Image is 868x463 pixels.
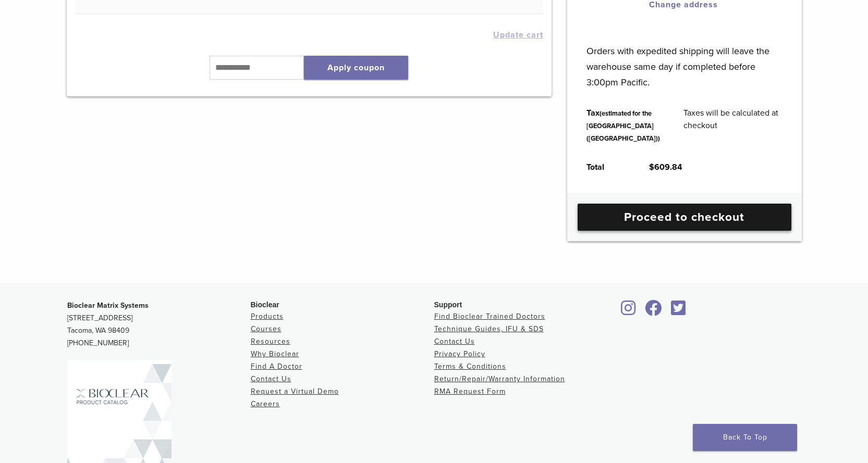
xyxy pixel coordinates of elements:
th: Total [575,153,638,182]
a: Bioclear [618,306,640,317]
a: Why Bioclear [251,349,299,358]
p: Orders with expedited shipping will leave the warehouse same day if completed before 3:00pm Pacific. [586,28,782,90]
button: Update cart [493,31,543,39]
button: Apply coupon [304,56,408,80]
a: Terms & Conditions [434,362,506,371]
small: (estimated for the [GEOGRAPHIC_DATA] ([GEOGRAPHIC_DATA])) [586,109,660,143]
a: Courses [251,324,282,333]
a: Privacy Policy [434,349,485,358]
a: RMA Request Form [434,387,506,396]
span: $ [649,162,654,172]
a: Bioclear [642,306,666,317]
strong: Bioclear Matrix Systems [67,301,149,310]
a: Request a Virtual Demo [251,387,339,396]
a: Technique Guides, IFU & SDS [434,324,544,333]
a: Careers [251,399,280,408]
a: Find Bioclear Trained Doctors [434,312,545,321]
a: Contact Us [251,374,291,383]
a: Find A Doctor [251,362,302,371]
p: [STREET_ADDRESS] Tacoma, WA 98409 [PHONE_NUMBER] [67,299,251,349]
bdi: 609.84 [649,162,682,172]
a: Back To Top [693,424,797,451]
a: Return/Repair/Warranty Information [434,374,565,383]
span: Support [434,301,462,309]
a: Products [251,312,284,321]
td: Taxes will be calculated at checkout [672,98,794,153]
th: Tax [575,98,672,153]
a: Bioclear [668,306,690,317]
a: Contact Us [434,337,475,346]
a: Resources [251,337,290,346]
span: Bioclear [251,301,279,309]
a: Proceed to checkout [578,204,791,231]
